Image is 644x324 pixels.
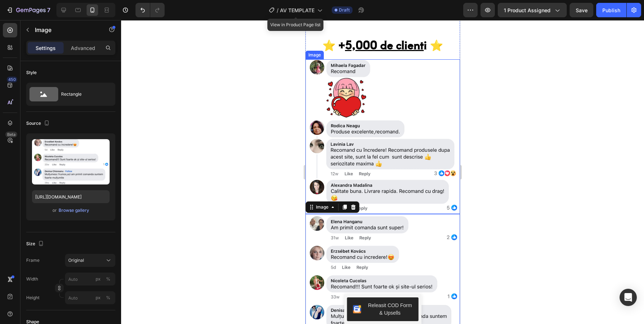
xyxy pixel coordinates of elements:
[35,26,96,34] p: Image
[596,3,626,17] button: Publish
[280,6,314,14] span: AV TEMPLATE
[5,132,17,137] div: Beta
[52,206,57,215] span: or
[94,275,102,283] button: %
[602,6,620,14] div: Publish
[576,7,588,13] span: Save
[104,293,112,302] button: px
[277,6,279,14] span: /
[65,291,115,304] input: px%
[32,139,110,184] img: preview-image
[106,276,110,282] div: %
[61,86,105,102] div: Rectangle
[26,119,51,128] div: Source
[504,6,551,14] span: 1 product assigned
[59,207,89,214] div: Browse gallery
[26,295,40,301] label: Height
[94,293,102,302] button: %
[106,295,110,301] div: %
[26,239,45,249] div: Size
[71,44,95,52] p: Advanced
[32,190,110,203] input: https://example.com/image.jpg
[26,257,40,264] label: Frame
[96,295,101,301] div: px
[620,289,637,306] div: Open Intercom Messenger
[570,3,593,17] button: Save
[135,3,165,17] div: Undo/Redo
[58,207,89,214] button: Browse gallery
[104,275,112,283] button: px
[498,3,567,17] button: 1 product assigned
[305,20,460,324] iframe: Design area
[7,77,17,82] div: 450
[3,3,54,17] button: 7
[96,276,101,282] div: px
[26,69,37,76] div: Style
[36,44,56,52] p: Settings
[26,276,38,282] label: Width
[65,273,115,286] input: px%
[47,6,50,14] p: 7
[339,7,350,13] span: Draft
[68,257,84,264] span: Original
[65,254,115,267] button: Original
